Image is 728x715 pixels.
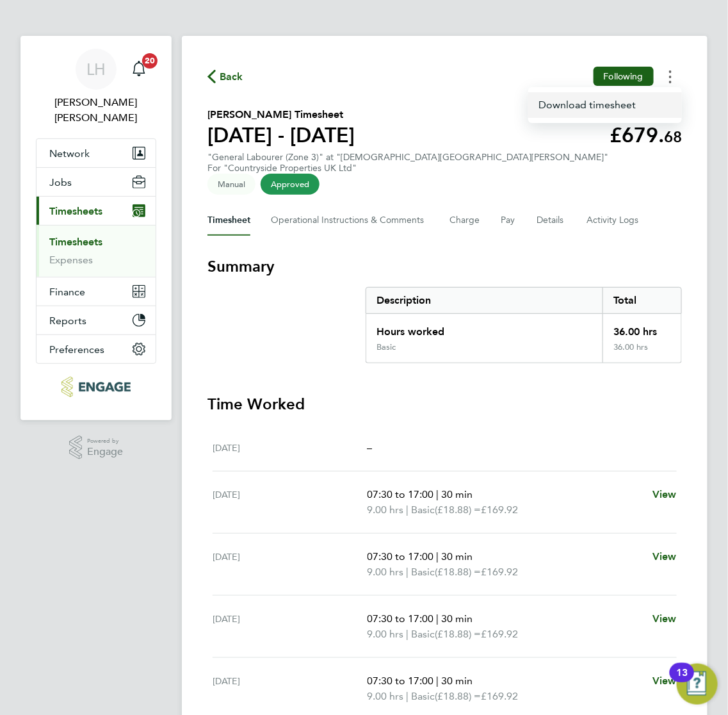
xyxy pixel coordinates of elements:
[435,628,481,640] span: (£18.88) =
[442,675,473,687] span: 30 min
[594,67,654,86] button: Following
[366,287,682,363] div: Summary
[49,176,72,188] span: Jobs
[481,690,519,702] span: £169.92
[87,436,123,447] span: Powered by
[49,147,90,160] span: Network
[603,314,681,342] div: 36.00 hrs
[142,53,158,69] span: 20
[442,550,473,563] span: 30 min
[368,612,434,625] span: 07:30 to 17:00
[207,394,682,415] h3: Time Worked
[652,487,677,502] a: View
[49,254,93,266] a: Expenses
[86,61,106,78] span: LH
[442,488,473,500] span: 30 min
[442,612,473,625] span: 30 min
[366,314,603,342] div: Hours worked
[435,690,481,702] span: (£18.88) =
[652,611,677,627] a: View
[213,611,368,642] div: [DATE]
[652,675,677,687] span: View
[435,504,481,516] span: (£18.88) =
[368,566,404,578] span: 9.00 hrs
[213,487,368,518] div: [DATE]
[213,440,368,456] div: [DATE]
[49,315,86,327] span: Reports
[586,205,640,236] button: Activity Logs
[207,69,243,85] button: Back
[659,67,682,86] button: Timesheets Menu
[368,550,434,563] span: 07:30 to 17:00
[36,377,156,397] a: Go to home page
[437,550,439,563] span: |
[537,205,566,236] button: Details
[412,564,435,580] span: Basic
[69,436,124,460] a: Powered byEngage
[435,566,481,578] span: (£18.88) =
[528,92,682,118] a: Timesheets Menu
[207,152,608,174] div: "General Labourer (Zone 3)" at "[DEMOGRAPHIC_DATA][GEOGRAPHIC_DATA][PERSON_NAME]"
[36,335,156,363] button: Preferences
[87,447,123,457] span: Engage
[368,628,404,640] span: 9.00 hrs
[36,95,156,126] span: Lee Hall
[36,49,156,126] a: LH[PERSON_NAME] [PERSON_NAME]
[36,139,156,167] button: Network
[213,549,368,580] div: [DATE]
[220,69,243,85] span: Back
[501,205,516,236] button: Pay
[49,343,104,356] span: Preferences
[36,277,156,306] button: Finance
[610,123,682,147] app-decimal: £679.
[126,49,152,90] a: 20
[207,174,255,195] span: This timesheet was manually created.
[213,673,368,704] div: [DATE]
[61,377,130,397] img: pcrnet-logo-retina.png
[652,488,677,500] span: View
[412,502,435,518] span: Basic
[407,504,409,516] span: |
[20,36,172,420] nav: Main navigation
[368,488,434,500] span: 07:30 to 17:00
[652,673,677,689] a: View
[407,690,409,702] span: |
[652,549,677,564] a: View
[207,205,250,236] button: Timesheet
[49,286,85,298] span: Finance
[207,163,608,174] div: For "Countryside Properties UK Ltd"
[49,236,102,248] a: Timesheets
[481,628,519,640] span: £169.92
[677,664,718,705] button: Open Resource Center, 13 new notifications
[36,306,156,334] button: Reports
[407,628,409,640] span: |
[207,107,355,122] h2: [PERSON_NAME] Timesheet
[36,197,156,225] button: Timesheets
[207,122,355,148] h1: [DATE] - [DATE]
[652,550,677,563] span: View
[368,675,434,687] span: 07:30 to 17:00
[36,225,156,277] div: Timesheets
[481,566,519,578] span: £169.92
[261,174,320,195] span: This timesheet has been approved.
[271,205,429,236] button: Operational Instructions & Comments
[412,627,435,642] span: Basic
[604,70,643,82] span: Following
[49,205,102,217] span: Timesheets
[368,504,404,516] span: 9.00 hrs
[603,288,681,313] div: Total
[603,342,681,363] div: 36.00 hrs
[664,127,682,146] span: 68
[481,504,519,516] span: £169.92
[407,566,409,578] span: |
[366,288,603,313] div: Description
[368,441,373,454] span: –
[437,612,439,625] span: |
[437,675,439,687] span: |
[368,690,404,702] span: 9.00 hrs
[652,612,677,625] span: View
[376,342,396,352] div: Basic
[449,205,480,236] button: Charge
[676,673,688,689] div: 13
[437,488,439,500] span: |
